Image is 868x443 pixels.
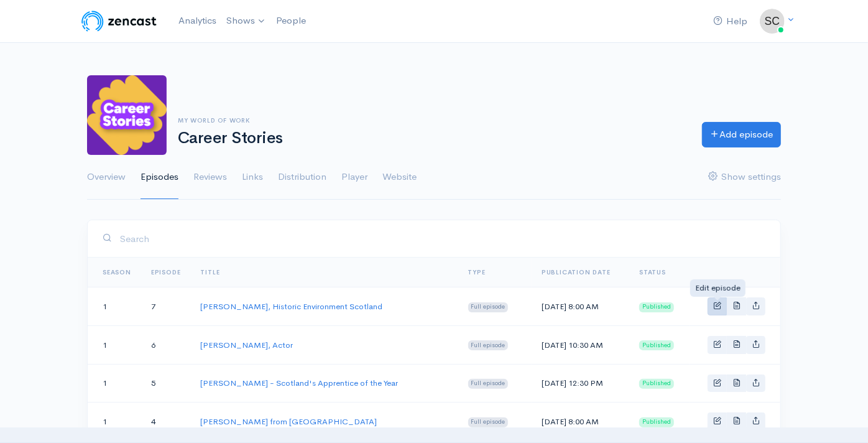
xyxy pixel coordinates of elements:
td: 5 [141,364,191,403]
a: Overview [87,155,126,200]
a: Season [103,268,131,276]
a: Publication date [542,268,611,276]
span: Published [639,340,674,350]
a: Episode [151,268,181,276]
a: Distribution [278,155,326,200]
a: Type [468,268,486,276]
span: Full episode [468,340,509,350]
a: [PERSON_NAME], Actor [200,340,293,350]
td: 4 [141,403,191,441]
td: 1 [88,287,141,326]
a: Website [382,155,417,200]
td: [DATE] 10:30 AM [532,325,629,364]
h6: My World of Work [178,117,687,124]
a: Analytics [173,7,221,34]
td: 1 [88,325,141,364]
td: 6 [141,325,191,364]
td: 1 [88,364,141,403]
a: Add episode [702,122,781,147]
div: Edit episode [690,279,746,297]
a: Reviews [193,155,227,200]
a: Shows [221,7,271,35]
input: Search [119,226,765,251]
div: Basic example [708,297,765,315]
img: ZenCast Logo [80,9,159,34]
td: [DATE] 8:00 AM [532,403,629,441]
span: Published [639,302,674,312]
img: ... [760,9,785,34]
span: Status [639,268,666,276]
span: Full episode [468,417,509,427]
a: [PERSON_NAME] from [GEOGRAPHIC_DATA] [200,416,377,427]
a: Player [341,155,367,200]
a: [PERSON_NAME] - Scotland's Apprentice of the Year [200,378,398,388]
a: Links [242,155,263,200]
a: People [271,7,311,34]
td: [DATE] 8:00 AM [532,287,629,326]
a: Title [200,268,219,276]
a: Help [708,8,752,35]
h1: Career Stories [178,129,687,147]
span: Full episode [468,302,509,312]
span: Published [639,417,674,427]
td: 7 [141,287,191,326]
td: [DATE] 12:30 PM [532,364,629,403]
a: Show settings [708,155,781,200]
span: Published [639,379,674,389]
div: Basic example [708,336,765,354]
span: Full episode [468,379,509,389]
a: [PERSON_NAME], Historic Environment Scotland [200,301,382,312]
a: Episodes [141,155,178,200]
div: Basic example [708,413,765,431]
div: Basic example [708,375,765,393]
td: 1 [88,403,141,441]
